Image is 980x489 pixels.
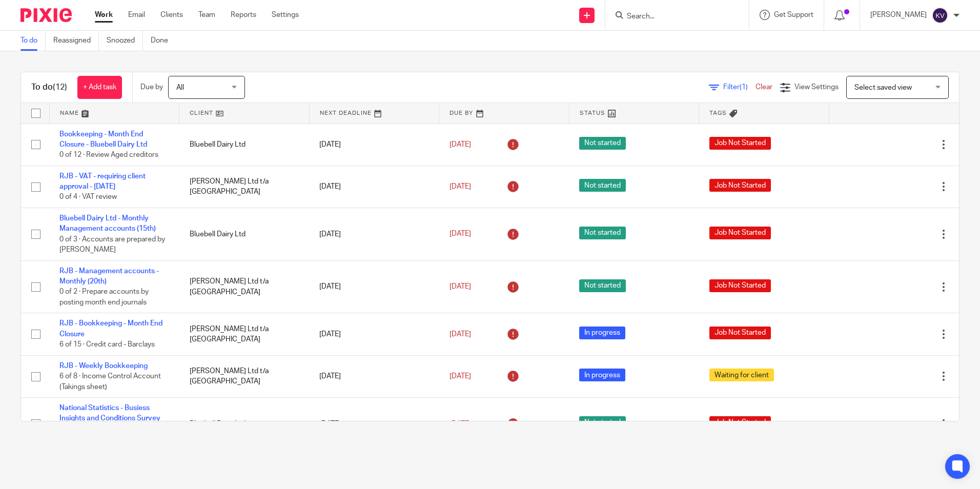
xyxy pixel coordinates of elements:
span: [DATE] [450,231,471,238]
span: Select saved view [854,84,912,91]
a: Clients [160,10,183,20]
a: Team [198,10,215,20]
span: [DATE] [450,420,471,427]
input: Search [626,12,718,22]
td: [DATE] [309,355,439,397]
a: RJB - Bookkeeping - Month End Closure [59,320,162,337]
a: RJB - Management accounts - Monthly (20th) [59,268,159,285]
span: Get Support [774,11,813,18]
span: In progress [579,369,625,381]
td: [PERSON_NAME] Ltd t/a [GEOGRAPHIC_DATA] [179,355,310,397]
h1: To do [31,82,67,93]
span: Not started [579,137,626,150]
a: Clear [756,84,772,91]
span: Job Not Started [709,416,771,429]
span: [DATE] [450,283,471,290]
span: (12) [53,83,67,91]
span: Not started [579,416,626,429]
a: Email [128,10,145,20]
span: Job Not Started [709,137,771,150]
p: [PERSON_NAME] [870,10,927,20]
span: 0 of 4 · VAT review [59,194,117,201]
span: Tags [709,110,727,116]
span: Filter [723,84,756,91]
td: Bluebell Dairy Ltd [179,208,310,260]
span: 0 of 2 · Prepare accounts by posting month end journals [59,289,149,307]
a: Bluebell Dairy Ltd - Monthly Management accounts (15th) [59,215,156,232]
td: [DATE] [309,208,439,260]
span: All [176,84,184,91]
p: Due by [140,82,163,92]
a: Settings [272,10,299,20]
span: Job Not Started [709,227,771,239]
td: [DATE] [309,260,439,313]
a: RJB - Weekly Bookkeeping [59,362,148,370]
td: [PERSON_NAME] Ltd t/a [GEOGRAPHIC_DATA] [179,313,310,355]
a: RJB - VAT - requiring client approval - [DATE] [59,173,146,190]
span: Not started [579,279,626,292]
td: Bluebell Dairy Ltd [179,124,310,166]
td: [DATE] [309,398,439,451]
span: In progress [579,327,625,339]
span: View Settings [794,84,839,91]
span: 6 of 8 · Income Control Account (Takings sheet) [59,373,161,391]
a: To do [21,31,46,51]
td: [PERSON_NAME] Ltd t/a [GEOGRAPHIC_DATA] [179,260,310,313]
a: Work [95,10,113,20]
span: Job Not Started [709,327,771,339]
span: 6 of 15 · Credit card - Barclays [59,341,155,348]
td: [DATE] [309,166,439,208]
span: Job Not Started [709,279,771,292]
img: svg%3E [932,7,948,24]
span: 0 of 3 · Accounts are prepared by [PERSON_NAME] [59,236,165,254]
a: Done [151,31,176,51]
span: Not started [579,179,626,192]
a: Bookkeeping - Month End Closure - Bluebell Dairy Ltd [59,131,147,148]
a: Reports [231,10,256,20]
span: Job Not Started [709,179,771,192]
span: [DATE] [450,141,471,148]
span: Waiting for client [709,369,774,381]
span: [DATE] [450,183,471,190]
a: Reassigned [53,31,99,51]
span: (1) [740,84,748,91]
span: Not started [579,227,626,239]
a: Snoozed [107,31,143,51]
td: [DATE] [309,313,439,355]
span: [DATE] [450,331,471,338]
td: [DATE] [309,124,439,166]
span: [DATE] [450,373,471,380]
td: [PERSON_NAME] Ltd t/a [GEOGRAPHIC_DATA] [179,166,310,208]
a: National Statistics - Busiess Insights and Conditions Survey [59,404,160,422]
a: + Add task [77,76,122,99]
span: 0 of 12 · Review Aged creditors [59,151,158,158]
td: Bluebell Dairy Ltd [179,398,310,451]
img: Pixie [21,8,72,22]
